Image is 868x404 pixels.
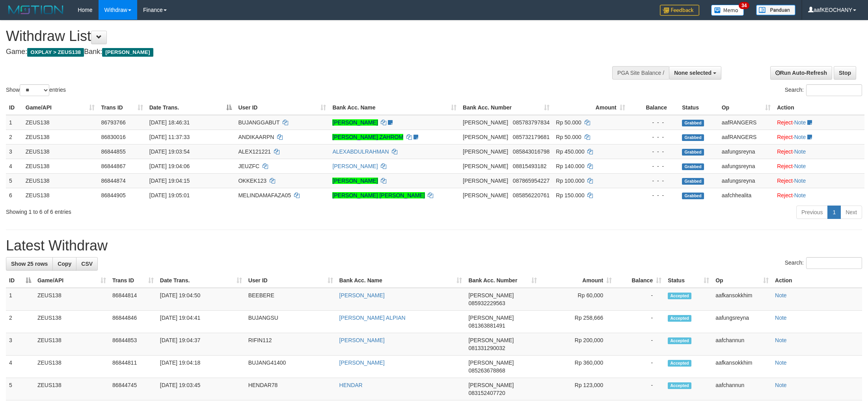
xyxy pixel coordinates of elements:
[339,360,385,366] a: [PERSON_NAME]
[238,192,291,198] span: MELINDAMAFAZA05
[719,173,774,188] td: aafungsreyna
[6,100,22,115] th: ID
[238,134,274,140] span: ANDIKAARPN
[34,311,109,333] td: ZEUS138
[468,322,505,329] span: Copy 081363881491 to clipboard
[669,66,721,80] button: None selected
[339,337,385,343] a: [PERSON_NAME]
[774,100,864,115] th: Action
[149,134,190,140] span: [DATE] 11:37:33
[756,5,795,15] img: panduan.png
[6,28,571,44] h1: Withdraw List
[339,382,363,388] a: HENDAR
[777,148,793,155] a: Reject
[27,48,84,57] span: OXPLAY > ZEUS138
[840,206,862,219] a: Next
[834,66,856,80] a: Stop
[540,356,615,378] td: Rp 360,000
[6,257,53,271] a: Show 25 rows
[719,100,774,115] th: Op: activate to sort column ascending
[668,360,691,367] span: Accepted
[22,173,98,188] td: ZEUS138
[101,148,125,155] span: 86844855
[682,149,704,156] span: Grabbed
[785,257,862,269] label: Search:
[615,333,665,356] td: -
[22,159,98,173] td: ZEUS138
[806,84,862,96] input: Search:
[6,188,22,202] td: 6
[556,163,584,169] span: Rp 140.000
[465,273,540,288] th: Bank Acc. Number: activate to sort column ascending
[20,84,49,96] select: Showentries
[631,133,676,141] div: - - -
[513,148,549,155] span: Copy 085843016798 to clipboard
[6,48,571,56] h4: Game: Bank:
[245,356,336,378] td: BUJANG41400
[245,311,336,333] td: BUJANGSU
[775,315,787,321] a: Note
[238,148,271,155] span: ALEX121221
[631,177,676,185] div: - - -
[238,119,279,126] span: BUJANGGABUT
[468,315,514,321] span: [PERSON_NAME]
[556,148,584,155] span: Rp 450.000
[777,134,793,140] a: Reject
[668,293,691,299] span: Accepted
[149,119,190,126] span: [DATE] 18:46:31
[6,159,22,173] td: 4
[777,163,793,169] a: Reject
[668,315,691,322] span: Accepted
[775,337,787,343] a: Note
[81,261,93,267] span: CSV
[6,130,22,144] td: 2
[775,292,787,298] a: Note
[149,148,190,155] span: [DATE] 19:03:54
[711,5,744,16] img: Button%20Memo.svg
[245,288,336,311] td: BEEBERE
[674,70,712,76] span: None selected
[238,178,266,184] span: OKKEK123
[806,257,862,269] input: Search:
[774,130,864,144] td: ·
[513,119,549,126] span: Copy 085783797834 to clipboard
[468,300,505,306] span: Copy 085932229563 to clipboard
[631,148,676,156] div: - - -
[468,292,514,298] span: [PERSON_NAME]
[513,163,547,169] span: Copy 08815493182 to clipboard
[794,119,806,126] a: Note
[109,378,157,400] td: 86844745
[6,115,22,130] td: 1
[34,273,109,288] th: Game/API: activate to sort column ascending
[329,100,460,115] th: Bank Acc. Name: activate to sort column ascending
[11,261,48,267] span: Show 25 rows
[98,100,146,115] th: Trans ID: activate to sort column ascending
[245,273,336,288] th: User ID: activate to sort column ascending
[513,178,549,184] span: Copy 087865954227 to clipboard
[339,315,406,321] a: [PERSON_NAME] ALPIAN
[513,192,549,198] span: Copy 085856220761 to clipboard
[540,311,615,333] td: Rp 258,666
[22,130,98,144] td: ZEUS138
[615,288,665,311] td: -
[149,163,190,169] span: [DATE] 19:04:06
[668,337,691,344] span: Accepted
[22,100,98,115] th: Game/API: activate to sort column ascending
[775,360,787,366] a: Note
[615,356,665,378] td: -
[463,163,508,169] span: [PERSON_NAME]
[682,134,704,141] span: Grabbed
[34,333,109,356] td: ZEUS138
[157,333,245,356] td: [DATE] 19:04:37
[460,100,553,115] th: Bank Acc. Number: activate to sort column ascending
[336,273,466,288] th: Bank Acc. Name: activate to sort column ascending
[109,311,157,333] td: 86844846
[34,378,109,400] td: ZEUS138
[22,144,98,159] td: ZEUS138
[463,192,508,198] span: [PERSON_NAME]
[794,148,806,155] a: Note
[794,163,806,169] a: Note
[785,84,862,96] label: Search:
[615,273,665,288] th: Balance: activate to sort column ascending
[719,130,774,144] td: aafRANGERS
